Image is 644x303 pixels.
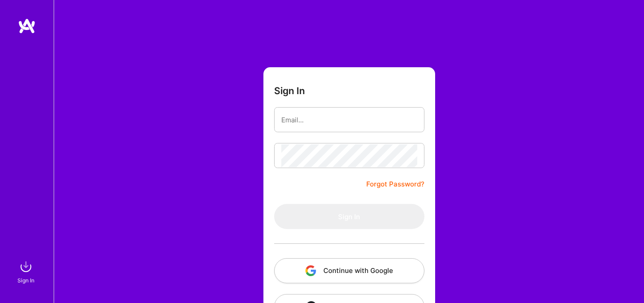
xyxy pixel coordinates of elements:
img: logo [18,18,36,34]
button: Continue with Google [274,258,424,283]
input: Email... [281,108,417,131]
button: Sign In [274,204,424,229]
img: sign in [17,258,35,276]
a: sign inSign In [19,258,35,285]
img: icon [305,265,316,276]
a: Forgot Password? [366,179,424,190]
h3: Sign In [274,85,305,96]
div: Sign In [17,276,34,285]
